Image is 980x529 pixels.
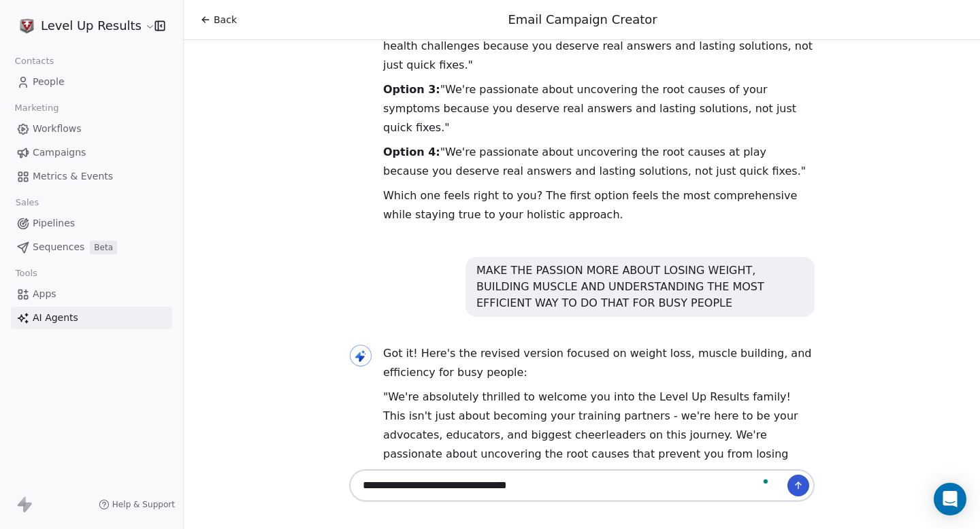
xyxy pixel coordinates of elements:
[383,83,440,96] strong: Option 3:
[9,51,60,71] span: Contacts
[383,80,815,137] p: "We're passionate about uncovering the root causes of your symptoms because you deserve real answ...
[11,141,172,164] a: Campaigns
[11,236,172,258] a: SequencesBeta
[476,262,804,311] div: MAKE THE PASSION MORE ABOUT LOSING WEIGHT, BUILDING MUSCLE AND UNDERSTANDING THE MOST EFFICIENT W...
[10,263,43,284] span: Tools
[33,287,56,301] span: Apps
[33,75,65,89] span: People
[11,283,172,305] a: Apps
[9,98,65,118] span: Marketing
[383,143,815,181] p: "We're passionate about uncovering the root causes at play because you deserve real answers and l...
[383,146,440,158] strong: Option 4:
[90,241,117,254] span: Beta
[19,18,35,34] img: 3d%20gray%20logo%20cropped.png
[934,483,966,515] div: Open Intercom Messenger
[33,169,113,184] span: Metrics & Events
[16,14,145,37] button: Level Up Results
[33,311,78,325] span: AI Agents
[33,122,82,136] span: Workflows
[383,344,815,382] p: Got it! Here's the revised version focused on weight loss, muscle building, and efficiency for bu...
[11,118,172,140] a: Workflows
[214,13,237,27] span: Back
[355,473,781,498] textarea: To enrich screen reader interactions, please activate Accessibility in Grammarly extension settings
[41,17,142,35] span: Level Up Results
[11,71,172,93] a: People
[11,212,172,235] a: Pipelines
[383,186,815,224] p: Which one feels right to you? The first option feels the most comprehensive while staying true to...
[33,146,86,160] span: Campaigns
[33,216,75,231] span: Pipelines
[112,499,175,510] span: Help & Support
[508,12,657,27] span: Email Campaign Creator
[99,499,175,510] a: Help & Support
[10,192,45,213] span: Sales
[33,240,84,254] span: Sequences
[11,307,172,329] a: AI Agents
[383,18,815,75] p: "We're passionate about uncovering the root causes behind your health challenges because you dese...
[11,165,172,188] a: Metrics & Events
